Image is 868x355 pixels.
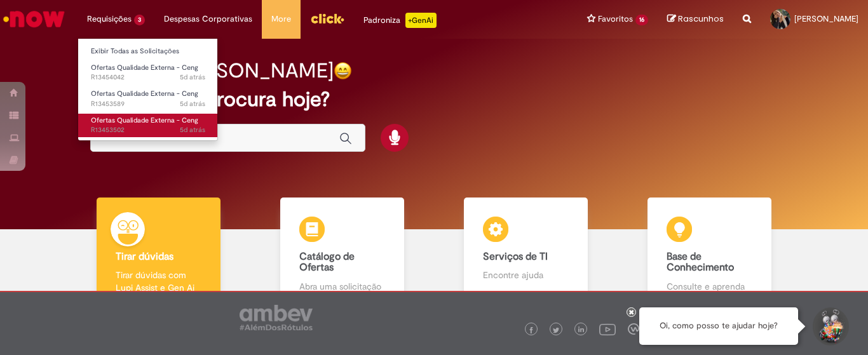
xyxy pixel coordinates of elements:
[78,44,218,58] a: Exibir Todas as Solicitações
[78,87,218,111] a: Aberto R13453589 : Ofertas Qualidade Externa - Ceng
[434,198,618,307] a: Serviços de TI Encontre ajuda
[164,13,252,25] span: Despesas Corporativas
[240,305,313,330] img: logo_footer_ambev_rotulo_gray.png
[635,15,648,25] span: 16
[528,327,534,333] img: logo_footer_facebook.png
[91,116,198,125] span: Ofertas Qualidade Externa - Ceng
[299,250,355,274] b: Catálogo de Ofertas
[599,321,616,337] img: logo_footer_youtube.png
[116,250,173,263] b: Tirar dúvidas
[134,15,145,25] span: 3
[310,9,344,28] img: click_logo_yellow_360x200.png
[667,280,753,293] p: Consulte e aprenda
[678,13,724,25] span: Rascunhos
[116,269,202,294] p: Tirar dúvidas com Lupi Assist e Gen Ai
[90,88,778,111] h2: O que você procura hoje?
[91,89,198,98] span: Ofertas Qualidade Externa - Ceng
[667,13,724,25] a: Rascunhos
[578,326,585,334] img: logo_footer_linkedin.png
[405,13,437,28] p: +GenAi
[299,280,386,293] p: Abra uma solicitação
[180,72,205,82] span: 5d atrás
[78,61,218,84] a: Aberto R13454042 : Ofertas Qualidade Externa - Ceng
[553,327,559,333] img: logo_footer_twitter.png
[250,198,434,307] a: Catálogo de Ofertas Abra uma solicitação
[483,250,548,263] b: Serviços de TI
[618,198,801,307] a: Base de Conhecimento Consulte e aprenda
[598,13,633,25] span: Favoritos
[180,125,205,135] span: 5d atrás
[180,99,205,109] span: 5d atrás
[91,72,205,83] span: R13454042
[639,307,798,345] div: Oi, como posso te ajudar hoje?
[91,99,205,109] span: R13453589
[334,62,352,80] img: happy-face.png
[794,13,858,24] span: [PERSON_NAME]
[180,99,205,109] time: 27/08/2025 16:31:36
[483,269,569,281] p: Encontre ajuda
[1,6,67,32] img: ServiceNow
[811,307,849,345] button: Iniciar Conversa de Suporte
[363,13,437,28] div: Padroniza
[67,198,250,307] a: Tirar dúvidas Tirar dúvidas com Lupi Assist e Gen Ai
[78,114,218,137] a: Aberto R13453502 : Ofertas Qualidade Externa - Ceng
[91,63,198,72] span: Ofertas Qualidade Externa - Ceng
[87,13,132,25] span: Requisições
[271,13,291,25] span: More
[180,72,205,82] time: 27/08/2025 17:49:11
[78,38,218,141] ul: Requisições
[628,323,639,335] img: logo_footer_workplace.png
[91,125,205,135] span: R13453502
[180,125,205,135] time: 27/08/2025 16:17:20
[667,250,734,274] b: Base de Conhecimento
